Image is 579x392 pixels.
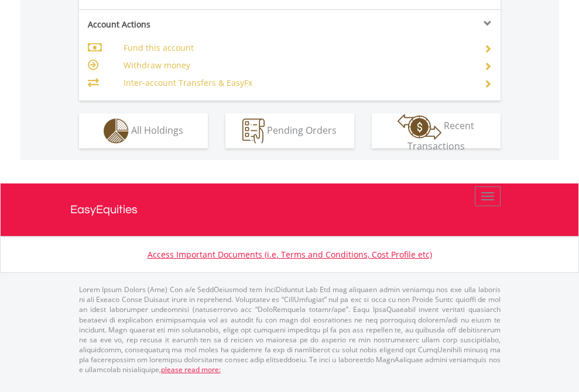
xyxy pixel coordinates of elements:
[148,249,432,260] a: Access Important Documents (i.e. Terms and Conditions, Cost Profile etc)
[131,123,183,136] span: All Holdings
[124,39,470,57] td: Fund this account
[104,119,129,144] img: holdings-wht.png
[225,113,354,148] button: Pending Orders
[267,123,337,136] span: Pending Orders
[161,365,221,374] a: please read more:
[124,57,470,74] td: Withdraw money
[372,113,501,148] button: Recent Transactions
[124,74,470,92] td: Inter-account Transfers & EasyFx
[70,183,509,236] a: EasyEquities
[242,119,265,144] img: pending_instructions-wht.png
[79,285,501,374] p: Lorem Ipsum Dolors (Ame) Con a/e SeddOeiusmod tem InciDiduntut Lab Etd mag aliquaen admin veniamq...
[79,19,290,30] div: Account Actions
[79,113,208,148] button: All Holdings
[398,114,441,140] img: transactions-zar-wht.png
